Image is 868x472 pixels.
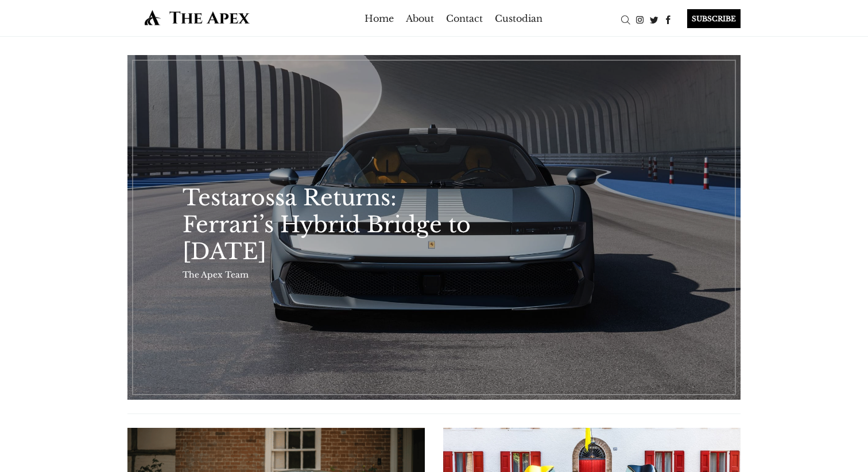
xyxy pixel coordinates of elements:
a: Testarossa Returns: Ferrari’s Hybrid Bridge to Tomorrow [127,55,741,400]
a: Home [365,9,394,28]
a: SUBSCRIBE [676,9,741,28]
a: The Apex Team [183,270,249,280]
a: Twitter [647,13,661,25]
a: Search [618,13,633,25]
div: SUBSCRIBE [687,9,741,28]
a: Testarossa Returns: Ferrari’s Hybrid Bridge to [DATE] [183,184,489,265]
a: Custodian [495,9,542,28]
img: The Apex by Custodian [127,9,267,26]
a: Contact [446,9,483,28]
a: Instagram [633,13,647,25]
a: Facebook [661,13,676,25]
a: About [406,9,434,28]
